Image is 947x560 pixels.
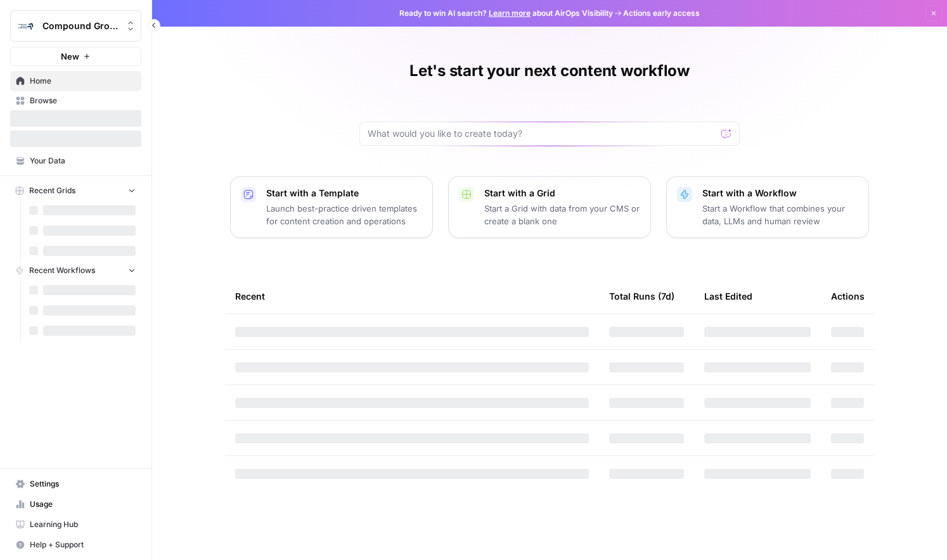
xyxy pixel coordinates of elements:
a: Home [10,71,141,91]
span: Home [30,75,136,87]
div: Actions [831,279,865,314]
button: Recent Workflows [10,261,141,280]
p: Launch best-practice driven templates for content creation and operations [266,202,422,227]
h1: Let's start your next content workflow [409,61,690,81]
button: Recent Grids [10,181,141,200]
span: Settings [30,478,136,490]
a: Settings [10,474,141,494]
p: Start a Workflow that combines your data, LLMs and human review [702,202,858,227]
p: Start with a Grid [484,187,640,200]
button: Start with a WorkflowStart a Workflow that combines your data, LLMs and human review [666,176,869,238]
button: Start with a TemplateLaunch best-practice driven templates for content creation and operations [230,176,433,238]
a: Your Data [10,151,141,171]
span: Recent Grids [29,185,75,196]
span: Learning Hub [30,519,136,530]
a: Usage [10,494,141,514]
span: New [61,50,79,63]
p: Start with a Workflow [702,187,858,200]
p: Start with a Template [266,187,422,200]
button: Help + Support [10,535,141,555]
span: Usage [30,499,136,510]
span: Compound Growth [42,20,119,32]
div: Total Runs (7d) [609,279,674,314]
span: Help + Support [30,539,136,550]
button: New [10,47,141,66]
a: Learning Hub [10,514,141,535]
button: Workspace: Compound Growth [10,10,141,42]
a: Browse [10,91,141,111]
input: What would you like to create today? [368,127,716,140]
div: Last Edited [704,279,752,314]
span: Recent Workflows [29,265,95,276]
p: Start a Grid with data from your CMS or create a blank one [484,202,640,227]
div: Recent [235,279,589,314]
span: Your Data [30,155,136,167]
button: Start with a GridStart a Grid with data from your CMS or create a blank one [448,176,651,238]
img: Compound Growth Logo [15,15,37,37]
a: Learn more [489,8,531,18]
span: Browse [30,95,136,106]
span: Ready to win AI search? about AirOps Visibility [399,8,613,19]
span: Actions early access [623,8,700,19]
